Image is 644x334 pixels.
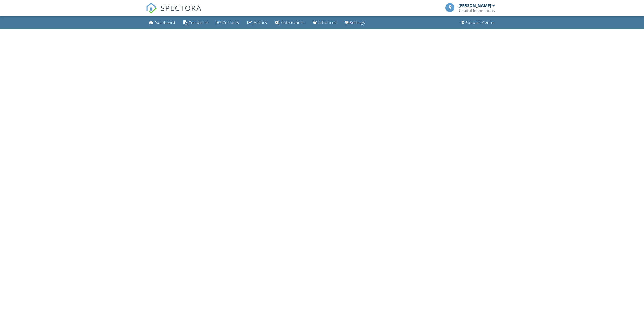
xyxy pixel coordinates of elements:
[154,20,175,25] div: Dashboard
[458,3,491,8] div: [PERSON_NAME]
[273,18,307,27] a: Automations (Basic)
[350,20,365,25] div: Settings
[215,18,241,27] a: Contacts
[459,8,495,13] div: Capital Inspections
[146,3,157,14] img: The Best Home Inspection Software - Spectora
[189,20,209,25] div: Templates
[459,18,497,27] a: Support Center
[147,18,177,27] a: Dashboard
[181,18,211,27] a: Templates
[253,20,267,25] div: Metrics
[466,20,495,25] div: Support Center
[343,18,367,27] a: Settings
[311,18,339,27] a: Advanced
[160,3,202,13] span: SPECTORA
[146,7,202,17] a: SPECTORA
[318,20,337,25] div: Advanced
[281,20,305,25] div: Automations
[245,18,269,27] a: Metrics
[223,20,239,25] div: Contacts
